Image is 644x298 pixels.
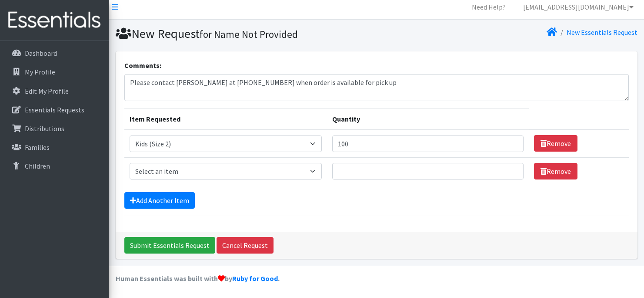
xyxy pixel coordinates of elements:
p: Distributions [25,124,64,133]
th: Item Requested [124,108,327,130]
a: Edit My Profile [3,82,105,100]
p: Dashboard [25,49,57,58]
p: My Profile [25,68,55,76]
small: for Name Not Provided [200,28,298,41]
p: Families [25,143,50,152]
a: Add Another Item [124,192,195,209]
a: Cancel Request [217,237,274,254]
h1: New Request [116,26,374,41]
a: New Essentials Request [567,28,637,37]
input: Submit Essentials Request [124,237,215,254]
a: Remove [534,135,577,152]
img: HumanEssentials [3,6,105,35]
a: Families [3,139,105,156]
a: Children [3,157,105,175]
a: My Profile [3,63,105,81]
a: Ruby for Good [232,274,278,283]
p: Children [25,162,50,170]
a: Remove [534,163,577,179]
a: Dashboard [3,44,105,62]
th: Quantity [327,108,529,130]
p: Edit My Profile [25,87,69,95]
strong: Human Essentials was built with by . [116,274,280,283]
label: Comments: [124,60,161,71]
a: Distributions [3,120,105,137]
a: Essentials Requests [3,101,105,119]
p: Essentials Requests [25,105,84,114]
